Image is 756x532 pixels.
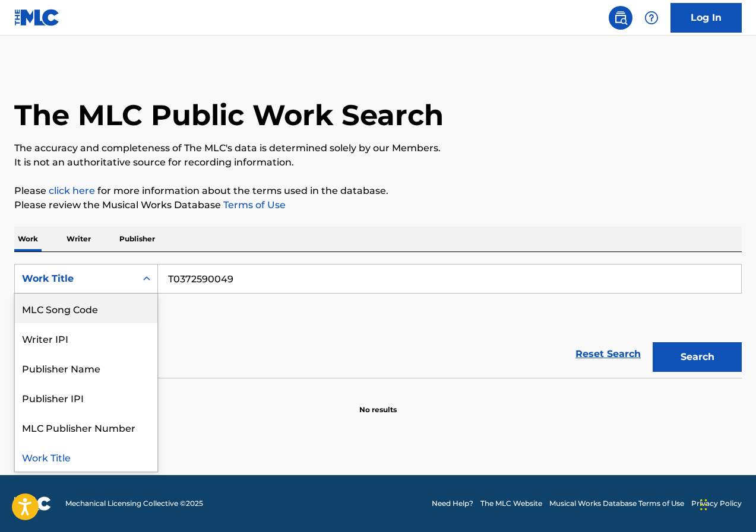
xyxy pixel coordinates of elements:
p: Work [14,227,42,251]
div: Publisher Name [15,353,157,383]
a: Need Help? [432,498,473,509]
a: Public Search [609,6,632,30]
a: The MLC Website [480,498,542,509]
span: Mechanical Licensing Collective © 2025 [65,498,203,509]
h1: The MLC Public Work Search [14,97,444,133]
img: logo [14,496,51,511]
p: Please review the Musical Works Database [14,198,742,212]
a: Log In [670,3,742,33]
a: Terms of Use [221,199,286,211]
a: click here [49,185,95,196]
p: Please for more information about the terms used in the database. [14,184,742,198]
p: Writer [63,227,94,251]
p: The accuracy and completeness of The MLC's data is determined solely by our Members. [14,141,742,155]
div: MLC Publisher Number [15,412,157,442]
img: help [644,11,659,25]
div: Work Title [15,442,157,472]
div: Arrastrar [700,487,707,523]
div: Widget de chat [697,475,756,532]
p: Publisher [116,227,159,251]
img: search [613,11,628,25]
form: Search Form [14,264,742,378]
div: Work Title [22,272,129,286]
p: It is not an authoritative source for recording information. [14,155,742,170]
p: No results [359,390,397,415]
img: MLC Logo [14,9,60,26]
button: Search [653,342,742,372]
div: Help [640,6,663,30]
a: Privacy Policy [691,498,742,509]
div: Publisher IPI [15,383,157,412]
div: MLC Song Code [15,294,157,323]
iframe: Chat Widget [697,475,756,532]
a: Musical Works Database Terms of Use [549,498,684,509]
div: Writer IPI [15,323,157,353]
a: Reset Search [570,341,647,367]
